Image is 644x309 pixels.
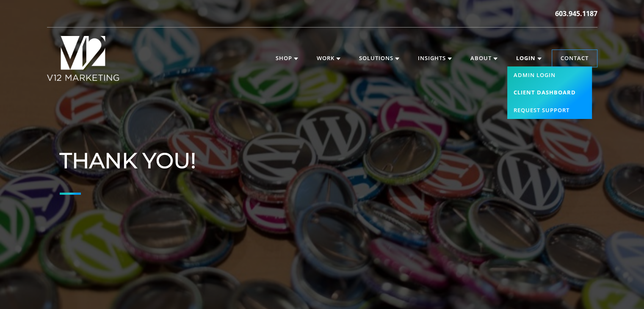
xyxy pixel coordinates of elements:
a: Solutions [351,50,408,67]
a: Login [508,50,550,67]
img: V12 MARKETING Logo New Hampshire Marketing Agency [47,36,119,81]
a: Work [308,50,349,67]
h1: Thank You! [60,148,296,174]
a: Contact [552,50,597,67]
a: Client Dashboard [507,84,592,102]
a: Insights [409,50,460,67]
a: Admin Login [507,66,592,84]
a: Shop [267,50,307,67]
a: 603.945.1187 [555,8,597,19]
iframe: Chat Widget [602,268,644,309]
a: Request Support [507,102,592,119]
a: About [462,50,506,67]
